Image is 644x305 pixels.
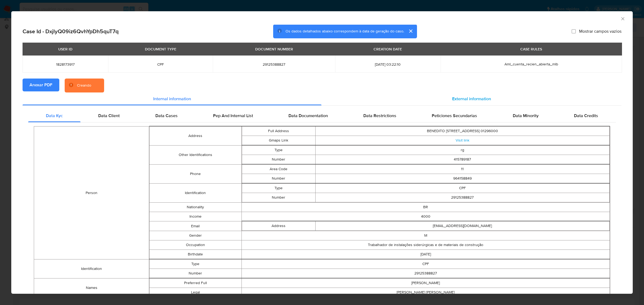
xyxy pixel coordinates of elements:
span: Data Client [98,113,120,119]
td: Address [149,127,241,146]
td: 964158849 [315,174,609,183]
td: Identification [34,259,149,278]
td: CPF [315,184,609,193]
td: 11 [315,165,609,174]
td: Type [242,146,315,155]
td: [EMAIL_ADDRESS][DOMAIN_NAME] [315,221,609,231]
td: 29125388827 [241,269,610,278]
td: Number [242,193,315,202]
td: BENEDITO [STREET_ADDRESS] 01296000 [315,127,609,136]
td: Nationality [149,203,241,212]
span: 29125388827 [219,62,329,67]
td: 29125388827 [315,193,609,202]
span: Anexar PDF [30,79,52,91]
div: USER ID [55,44,76,54]
div: Creando [77,83,91,88]
button: Fechar a janela [620,16,625,21]
td: Person [34,127,149,259]
span: [DATE] 03:22:10 [342,62,434,67]
span: Pep And Internal List [213,113,253,119]
td: rg [315,146,609,155]
span: External information [452,96,491,102]
div: Detailed info [23,92,621,105]
td: Type [149,259,241,269]
div: closure-recommendation-modal [11,11,633,294]
td: Gender [149,231,241,240]
td: CPF [241,259,610,269]
div: Detailed internal info [28,109,616,122]
td: Number [242,155,315,164]
td: [PERSON_NAME] [PERSON_NAME] [241,288,610,297]
td: [DATE] [241,250,610,259]
span: Aml_cuenta_recien_abierta_mlb [504,61,558,67]
td: Occupation [149,240,241,250]
td: 4000 [241,212,610,221]
div: CASE RULES [517,44,545,54]
td: Identification [149,184,241,203]
input: Mostrar campos vazios [572,29,576,34]
td: Address [242,221,315,231]
span: Data Minority [513,113,539,119]
td: Names [34,278,149,297]
td: Number [242,174,315,183]
td: Income [149,212,241,221]
span: Data Cases [155,113,178,119]
button: Anexar PDF [23,79,59,91]
span: Os dados detalhados abaixo correspondem à data de geração do caso. [286,29,404,34]
td: Type [242,184,315,193]
div: DOCUMENT NUMBER [252,44,296,54]
td: Phone [149,165,241,184]
td: Trabalhador de instalações siderúrgicas e de materiais de construção [241,240,610,250]
td: Area Code [242,165,315,174]
td: [PERSON_NAME] [241,278,610,288]
span: Data Restrictions [363,113,396,119]
td: 415789187 [315,155,609,164]
td: Legal [149,288,241,297]
td: Preferred Full [149,278,241,288]
td: Number [149,269,241,278]
span: Data Documentation [288,113,328,119]
h2: Case Id - DxjlyQ09iz6QvhYpDh5quT7q [23,28,119,35]
div: CREATION DATE [370,44,405,54]
td: Gmaps Link [242,136,315,145]
td: Full Address [242,127,315,136]
td: Other Identifications [149,146,241,165]
button: cerrar [404,25,417,38]
span: Data Kyc [46,113,63,119]
div: DOCUMENT TYPE [142,44,180,54]
span: CPF [115,62,206,67]
a: Visit link [456,137,469,143]
td: BR [241,203,610,212]
td: Birthdate [149,250,241,259]
span: Data Credits [574,113,598,119]
span: Peticiones Secundarias [432,113,477,119]
td: M [241,231,610,240]
span: Mostrar campos vazios [579,29,621,34]
span: 1828173917 [29,62,102,67]
span: Internal information [153,96,191,102]
td: Email [149,221,241,231]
